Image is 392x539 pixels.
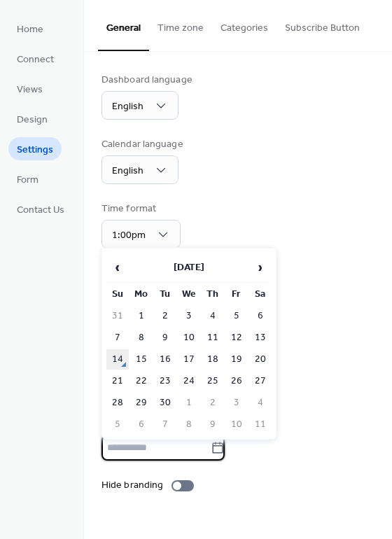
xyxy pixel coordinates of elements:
td: 13 [249,328,272,348]
td: 2 [202,393,224,413]
th: Sa [249,284,272,304]
th: Mo [130,284,153,304]
td: 2 [154,306,176,326]
div: Time format [101,202,178,216]
a: Connect [8,47,62,70]
span: Views [17,83,43,97]
td: 1 [130,306,153,326]
td: 3 [225,393,248,413]
td: 1 [178,393,200,413]
td: 14 [106,349,129,370]
td: 23 [154,371,176,391]
td: 4 [202,306,224,326]
td: 31 [106,306,129,326]
th: Th [202,284,224,304]
td: 18 [202,349,224,370]
td: 22 [130,371,153,391]
div: Dashboard language [101,73,192,87]
a: Views [8,77,51,100]
span: Settings [17,143,53,157]
td: 20 [249,349,272,370]
td: 3 [178,306,200,326]
td: 19 [225,349,248,370]
td: 25 [202,371,224,391]
a: Home [8,17,52,40]
td: 17 [178,349,200,370]
td: 12 [225,328,248,348]
td: 21 [106,371,129,391]
th: Fr [225,284,248,304]
td: 6 [249,306,272,326]
td: 29 [130,393,153,413]
td: 30 [154,393,176,413]
span: › [250,253,271,281]
span: Connect [17,52,54,67]
td: 10 [225,414,248,435]
td: 8 [130,328,153,348]
a: Settings [8,137,62,160]
th: Su [106,284,129,304]
div: Calendar language [101,137,183,152]
a: Form [8,167,47,190]
th: [DATE] [130,253,248,283]
span: Design [17,113,48,127]
td: 7 [154,414,176,435]
td: 9 [202,414,224,435]
span: 1:00pm [112,226,146,245]
th: Tu [154,284,176,304]
td: 11 [249,414,272,435]
td: 16 [154,349,176,370]
a: Contact Us [8,197,73,220]
span: English [112,97,143,116]
th: We [178,284,200,304]
td: 11 [202,328,224,348]
td: 26 [225,371,248,391]
td: 10 [178,328,200,348]
div: Hide branding [101,478,163,493]
span: Form [17,173,38,188]
td: 7 [106,328,129,348]
span: Contact Us [17,203,64,218]
td: 9 [154,328,176,348]
td: 6 [130,414,153,435]
td: 8 [178,414,200,435]
a: Design [8,107,56,130]
td: 27 [249,371,272,391]
td: 5 [106,414,129,435]
span: Home [17,22,43,37]
td: 5 [225,306,248,326]
span: English [112,162,143,181]
td: 15 [130,349,153,370]
td: 4 [249,393,272,413]
span: ‹ [107,253,128,281]
td: 28 [106,393,129,413]
td: 24 [178,371,200,391]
